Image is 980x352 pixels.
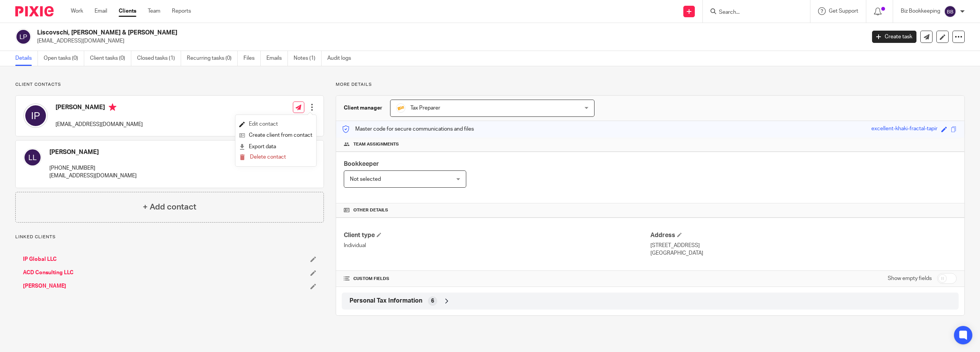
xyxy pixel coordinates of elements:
img: Pixie [15,6,54,16]
a: Reports [172,7,191,15]
h4: [PERSON_NAME] [56,103,143,113]
label: Show empty fields [888,275,932,282]
a: Create client from contact [239,130,312,141]
img: svg%3E [23,103,48,128]
img: svg%3E [23,148,42,167]
a: Client tasks (0) [90,51,131,66]
p: Client contacts [15,82,324,88]
span: Not selected [350,177,381,182]
img: svg%3E [15,29,31,45]
i: Primary [109,103,116,111]
p: Linked clients [15,234,324,240]
h4: [PERSON_NAME] [49,148,137,156]
p: Master code for secure communications and files [342,125,474,133]
span: Get Support [829,8,858,14]
a: Create task [872,31,916,43]
a: Edit contact [239,119,312,130]
p: Individual [344,242,650,249]
h4: Address [650,231,957,239]
h4: Client type [344,231,650,239]
p: [EMAIL_ADDRESS][DOMAIN_NAME] [37,37,861,45]
a: Details [15,51,38,66]
a: Clients [119,7,136,15]
p: [EMAIL_ADDRESS][DOMAIN_NAME] [56,121,143,128]
a: Files [243,51,261,66]
button: Delete contact [239,152,286,162]
span: Bookkeeper [344,161,379,167]
p: Biz Bookkeeping [901,7,940,15]
span: Tax Preparer [410,105,440,111]
a: Emails [266,51,288,66]
a: ACD Consulting LLC [23,269,73,277]
span: Other details [353,207,388,213]
p: More details [336,82,965,88]
span: Personal Tax Information [350,297,422,305]
h3: Client manager [344,104,382,112]
a: Export data [239,141,312,152]
div: excellent-khaki-fractal-tapir [871,125,938,134]
img: siteIcon.png [396,103,405,113]
span: 6 [431,297,434,305]
h4: + Add contact [143,201,196,213]
h4: CUSTOM FIELDS [344,276,650,282]
a: Notes (1) [294,51,322,66]
a: Recurring tasks (0) [187,51,238,66]
span: Team assignments [353,141,399,147]
a: Team [148,7,160,15]
a: [PERSON_NAME] [23,282,66,290]
input: Search [718,9,787,16]
a: IP Global LLC [23,255,57,263]
a: Audit logs [327,51,357,66]
p: [PHONE_NUMBER] [49,164,137,172]
a: Open tasks (0) [44,51,84,66]
span: Delete contact [250,154,286,160]
a: Work [71,7,83,15]
p: [GEOGRAPHIC_DATA] [650,249,957,257]
a: Email [95,7,107,15]
img: svg%3E [944,5,956,18]
a: Closed tasks (1) [137,51,181,66]
h2: Liscovschi, [PERSON_NAME] & [PERSON_NAME] [37,29,696,37]
p: [STREET_ADDRESS] [650,242,957,249]
p: [EMAIL_ADDRESS][DOMAIN_NAME] [49,172,137,180]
